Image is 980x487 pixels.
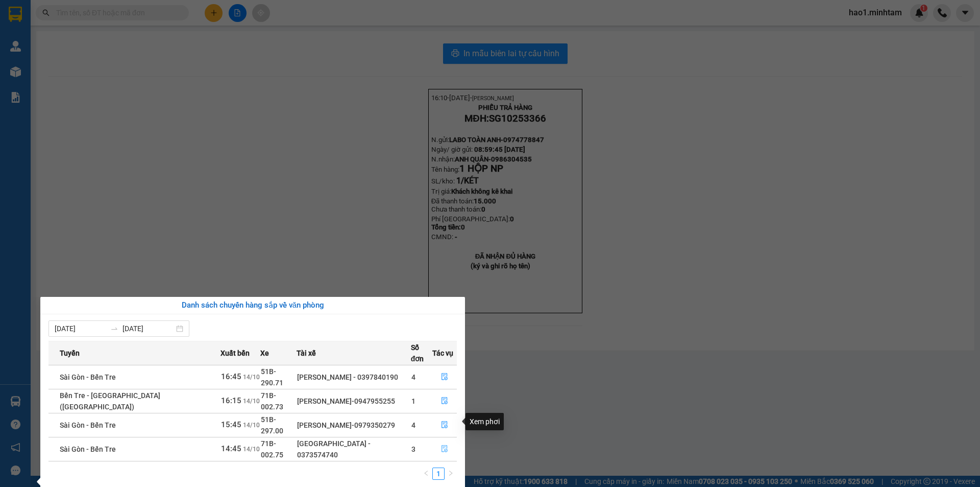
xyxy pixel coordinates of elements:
span: 1 HỘP NP [31,72,75,83]
a: 1 [433,468,444,479]
span: file-done [441,373,448,381]
span: file-done [441,397,448,405]
div: [PERSON_NAME]-0979350279 [297,420,410,431]
span: Sài Gòn - Bến Tre [60,421,116,429]
input: Từ ngày [55,323,106,334]
span: N.gửi: [3,45,116,53]
span: 0986304535 [63,64,104,72]
div: Xem phơi [465,413,504,430]
span: Tuyến [60,347,80,359]
strong: PHIẾU TRẢ HÀNG [50,14,104,21]
span: 15:45 [221,420,241,429]
li: Next Page [445,468,457,480]
li: Previous Page [420,468,432,480]
span: 16:10- [3,5,86,12]
li: 1 [432,468,445,480]
span: SG10253366 [60,23,117,34]
span: Sài Gòn - Bến Tre [60,445,116,453]
span: Xe [260,347,269,359]
span: 4 [411,421,415,429]
span: Ngày/ giờ gửi: [3,55,44,62]
button: file-done [433,393,456,409]
span: Tác vụ [432,347,453,359]
button: right [445,468,457,480]
span: to [110,324,118,333]
span: 51B-297.00 [261,415,283,435]
button: file-done [433,369,456,385]
span: Tài xế [297,347,316,359]
span: [PERSON_NAME] [44,6,86,12]
span: left [423,470,429,476]
span: 16:15 [221,396,241,405]
span: 08:59:45 [DATE] [46,55,97,62]
span: 16:45 [221,372,241,381]
span: 1 [411,397,415,405]
span: 51B-290.71 [261,367,283,387]
span: 3 [411,445,415,453]
span: swap-right [110,324,118,333]
span: ANH QUÂN- [27,64,63,72]
span: Số đơn [411,342,432,364]
button: left [420,468,432,480]
span: [DATE]- [21,5,86,12]
span: 71B-002.73 [261,391,283,411]
div: [GEOGRAPHIC_DATA] - 0373574740 [297,438,410,460]
span: 14:45 [221,444,241,453]
button: file-done [433,417,456,433]
span: 4 [411,373,415,381]
div: [PERSON_NAME]-0947955255 [297,396,410,407]
span: 71B-002.75 [261,439,283,459]
span: Sài Gòn - Bến Tre [60,373,116,381]
span: Tên hàng: [3,74,75,82]
span: 14/10 [243,422,260,429]
span: 14/10 [243,398,260,405]
span: Bến Tre - [GEOGRAPHIC_DATA] ([GEOGRAPHIC_DATA]) [60,391,160,411]
strong: MĐH: [36,23,117,34]
span: right [448,470,454,476]
span: LABO TOÀN ANH- [21,45,116,53]
span: Xuất bến [220,347,250,359]
div: [PERSON_NAME] - 0397840190 [297,372,410,383]
span: file-done [441,445,448,453]
button: file-done [433,441,456,457]
span: 0974778847 [75,45,116,53]
span: 14/10 [243,446,260,453]
div: Danh sách chuyến hàng sắp về văn phòng [48,299,457,312]
span: N.nhận: [3,64,104,72]
span: 14/10 [243,374,260,381]
span: file-done [441,421,448,429]
input: Đến ngày [122,323,174,334]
